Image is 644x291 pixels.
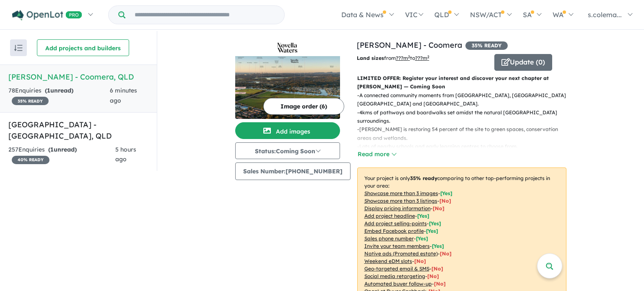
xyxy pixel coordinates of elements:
p: - A connected community moments from [GEOGRAPHIC_DATA], [GEOGRAPHIC_DATA], [GEOGRAPHIC_DATA] and ... [357,91,573,108]
img: Novella Waters - Coomera [235,56,340,119]
span: 35 % READY [465,41,508,50]
span: [ Yes ] [417,213,429,219]
b: 35 % ready [410,175,437,181]
span: [No] [440,250,452,257]
div: 257 Enquir ies [8,145,115,165]
u: Automated buyer follow-up [364,281,432,287]
div: 78 Enquir ies [8,86,110,106]
sup: 2 [427,54,429,59]
span: [No] [414,258,426,264]
span: 6 minutes ago [110,87,137,104]
u: Native ads (Promoted estate) [364,250,438,257]
u: Showcase more than 3 listings [364,198,437,204]
b: Land sizes [357,55,384,61]
a: Novella Waters - Coomera LogoNovella Waters - Coomera [235,39,340,119]
u: Weekend eDM slots [364,258,412,264]
u: ??? m [396,55,410,61]
span: [ Yes ] [429,220,441,227]
a: [PERSON_NAME] - Coomera [357,40,462,50]
u: Embed Facebook profile [364,228,424,234]
img: Novella Waters - Coomera Logo [239,43,337,53]
img: Openlot PRO Logo White [12,10,82,21]
p: - [PERSON_NAME] is restoring 54 percent of the site to green spaces, conservation areas and wetla... [357,125,573,142]
p: from [357,54,488,62]
button: Update (0) [494,54,552,71]
u: Sales phone number [364,235,414,242]
button: Image order (6) [263,98,344,115]
span: 40 % READY [12,156,49,164]
span: [No] [431,265,443,272]
strong: ( unread) [48,146,77,153]
u: Add project headline [364,213,415,219]
u: Showcase more than 3 images [364,190,438,196]
button: Sales Number:[PHONE_NUMBER] [235,162,351,180]
h5: [PERSON_NAME] - Coomera , QLD [8,71,148,82]
span: [ Yes ] [432,243,444,249]
button: Add projects and builders [37,39,129,56]
span: 1 [47,87,50,94]
u: Social media retargeting [364,273,425,279]
u: Add project selling-points [364,220,427,227]
u: Geo-targeted email & SMS [364,265,429,272]
span: [No] [427,273,439,279]
span: [ No ] [439,198,451,204]
button: Status:Coming Soon [235,142,340,159]
p: LIMITED OFFER: Register your interest and discover your next chapter at [PERSON_NAME] — Coming Soon [357,74,566,91]
u: ???m [415,55,429,61]
span: [ Yes ] [440,190,452,196]
button: Add images [235,122,340,139]
u: Display pricing information [364,205,431,211]
img: sort.svg [14,45,23,51]
h5: [GEOGRAPHIC_DATA] - [GEOGRAPHIC_DATA] , QLD [8,119,148,142]
input: Try estate name, suburb, builder or developer [127,6,283,24]
span: [ No ] [433,205,444,211]
span: 35 % READY [12,97,49,105]
span: to [410,55,429,61]
span: 1 [50,146,54,153]
span: [ Yes ] [416,235,428,242]
sup: 2 [408,54,410,59]
u: Invite your team members [364,243,430,249]
strong: ( unread) [45,87,73,94]
span: 5 hours ago [115,146,136,163]
span: [ Yes ] [426,228,438,234]
span: [No] [434,281,446,287]
span: s.colema... [588,10,622,19]
p: - 4kms of pathways and boardwalks set amidst the natural [GEOGRAPHIC_DATA] surroundings. [357,108,573,126]
button: Read more [357,149,397,159]
p: - Lots of nearby schools and early learning centres to choose from. [357,142,573,151]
